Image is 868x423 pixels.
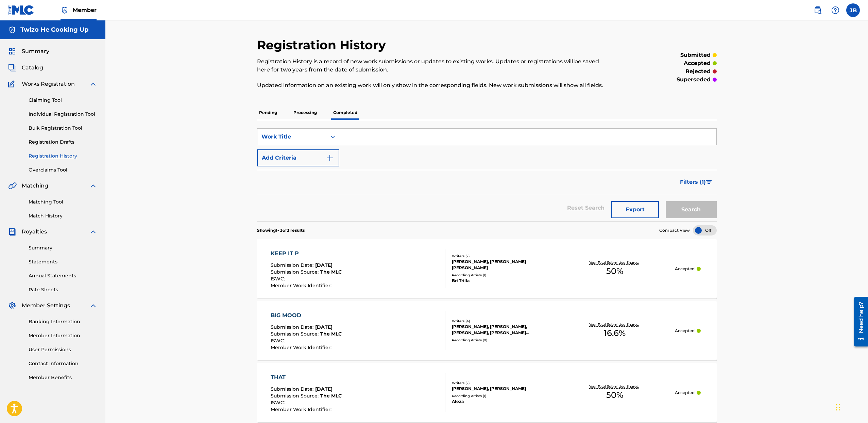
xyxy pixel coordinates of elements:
[20,26,88,34] h5: Twizo He Cooking Up
[271,373,342,381] div: THAT
[452,273,555,278] div: Recording Artists ( 1 )
[29,374,97,381] a: Member Benefits
[452,324,555,336] div: [PERSON_NAME], [PERSON_NAME], [PERSON_NAME], [PERSON_NAME] [PERSON_NAME]
[89,302,97,310] img: expand
[257,363,717,422] a: THATSubmission Date:[DATE]Submission Source:The MLCISWC:Member Work Identifier:Writers (2)[PERSON...
[29,318,97,325] a: Banking Information
[589,384,641,389] p: Your Total Submitted Shares:
[320,331,342,337] span: The MLC
[680,178,706,186] span: Filters ( 1 )
[29,125,97,132] a: Bulk Registration Tool
[8,80,17,88] img: Works Registration
[29,332,97,339] a: Member Information
[271,269,320,275] span: Submission Source :
[271,311,342,320] div: BIG MOOD
[836,397,840,418] div: Drag
[29,139,97,146] a: Registration Drafts
[675,328,695,334] p: Accepted
[22,182,48,190] span: Matching
[61,6,69,14] img: Top Rightsholder
[271,386,315,392] span: Submission Date :
[452,338,555,343] div: Recording Artists ( 0 )
[677,76,711,84] p: superseded
[271,249,342,258] div: KEEP IT P
[271,344,333,351] span: Member Work Identifier :
[89,182,97,190] img: expand
[315,324,333,330] span: [DATE]
[29,286,97,293] a: Rate Sheets
[606,265,623,277] span: 50 %
[271,393,320,399] span: Submission Source :
[271,331,320,337] span: Submission Source :
[89,228,97,236] img: expand
[849,294,868,349] iframe: Resource Center
[8,228,16,236] img: Royalties
[8,5,34,15] img: MLC Logo
[452,319,555,324] div: Writers ( 4 )
[706,180,712,184] img: filter
[589,322,641,327] p: Your Total Submitted Shares:
[257,105,279,120] p: Pending
[452,386,555,392] div: [PERSON_NAME], [PERSON_NAME]
[257,227,305,233] p: Showing 1 - 3 of 3 results
[89,80,97,88] img: expand
[611,201,659,218] button: Export
[811,3,824,17] a: Public Search
[257,149,339,166] button: Add Criteria
[22,64,43,72] span: Catalog
[685,67,711,76] p: rejected
[29,152,97,160] a: Registration History
[271,338,287,344] span: ISWC :
[315,262,333,268] span: [DATE]
[8,47,49,55] a: SummarySummary
[331,105,359,120] p: Completed
[834,390,868,423] iframe: Chat Widget
[257,301,717,360] a: BIG MOODSubmission Date:[DATE]Submission Source:The MLCISWC:Member Work Identifier:Writers (4)[PE...
[271,276,287,282] span: ISWC :
[589,260,641,265] p: Your Total Submitted Shares:
[606,389,623,401] span: 50 %
[261,133,323,141] div: Work Title
[814,6,822,14] img: search
[257,58,611,74] p: Registration History is a record of new work submissions or updates to existing works. Updates or...
[320,269,342,275] span: The MLC
[452,398,555,405] div: Aleza
[22,228,47,236] span: Royalties
[271,324,315,330] span: Submission Date :
[8,302,16,310] img: Member Settings
[684,59,711,67] p: accepted
[680,51,711,59] p: submitted
[271,400,287,406] span: ISWC :
[452,380,555,386] div: Writers ( 2 )
[29,166,97,174] a: Overclaims Tool
[271,262,315,268] span: Submission Date :
[675,390,695,396] p: Accepted
[326,154,334,162] img: 9d2ae6d4665cec9f34b9.svg
[29,198,97,206] a: Matching Tool
[73,6,97,14] span: Member
[452,278,555,284] div: Bri Trilla
[8,47,16,55] img: Summary
[29,244,97,251] a: Summary
[846,3,860,17] div: User Menu
[8,64,43,72] a: CatalogCatalog
[257,37,389,53] h2: Registration History
[8,64,16,72] img: Catalog
[452,254,555,259] div: Writers ( 2 )
[29,346,97,353] a: User Permissions
[8,182,17,190] img: Matching
[659,227,690,233] span: Compact View
[22,47,49,55] span: Summary
[604,327,626,339] span: 16.6 %
[315,386,333,392] span: [DATE]
[676,174,717,191] button: Filters (1)
[271,406,333,412] span: Member Work Identifier :
[22,80,75,88] span: Works Registration
[29,360,97,367] a: Contact Information
[831,6,839,14] img: help
[320,393,342,399] span: The MLC
[271,282,333,289] span: Member Work Identifier :
[452,259,555,271] div: [PERSON_NAME], [PERSON_NAME] [PERSON_NAME]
